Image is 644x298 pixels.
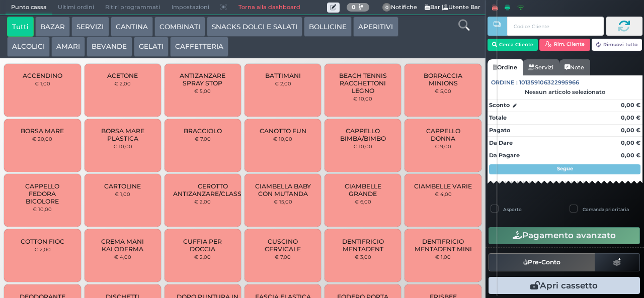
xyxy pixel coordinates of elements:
strong: 0,00 € [621,114,640,121]
small: € 6,00 [355,198,371,205]
strong: Totale [489,114,507,121]
small: € 15,00 [274,198,292,205]
strong: Pagato [489,127,510,134]
span: CREMA MANI KALODERMA [93,238,152,253]
small: € 7,00 [275,254,291,260]
span: 0 [382,3,391,12]
button: Pagamento avanzato [489,227,640,244]
small: € 10,00 [113,143,132,149]
span: Ultimi ordini [52,1,100,15]
span: BORSA MARE [21,127,64,135]
small: € 5,00 [435,88,451,94]
small: € 10,00 [353,95,372,102]
a: Ordine [488,59,523,75]
button: Cerca Cliente [488,39,538,51]
span: Ordine : [491,78,518,87]
button: SERVIZI [71,17,109,37]
small: € 2,00 [275,80,291,86]
span: ACETONE [107,72,138,79]
a: Torna alla dashboard [232,1,305,15]
button: BAZAR [35,17,70,37]
span: CUFFIA PER DOCCIA [173,238,233,253]
span: Impostazioni [166,1,215,15]
div: Nessun articolo selezionato [488,88,642,95]
span: ACCENDINO [23,72,62,79]
span: CIAMBELLA BABY CON MUTANDA [253,182,313,197]
small: € 1,00 [115,191,130,197]
button: Rim. Cliente [539,39,590,51]
span: CAPPELLO DONNA [413,127,473,142]
span: BEACH TENNIS RACCHETTONI LEGNO [333,72,393,94]
span: BRACCIOLO [184,127,222,135]
small: € 20,00 [32,136,52,142]
button: Apri cassetto [489,277,640,294]
span: 101359106322995966 [519,78,579,87]
small: € 2,00 [194,198,211,205]
small: € 5,00 [194,88,211,94]
small: € 3,00 [355,254,371,260]
strong: 0,00 € [621,127,640,134]
button: ALCOLICI [7,37,50,57]
span: COTTON FIOC [21,238,64,245]
span: CANOTTO FUN [260,127,306,135]
small: € 10,00 [353,143,372,149]
span: CAPPELLO FEDORA BICOLORE [13,182,72,205]
small: € 10,00 [33,206,52,212]
span: CAPPELLO BIMBA/BIMBO [333,127,393,142]
small: € 9,00 [435,143,451,149]
small: € 2,00 [114,80,131,86]
label: Asporto [503,206,522,213]
button: Tutti [7,17,34,37]
small: € 7,00 [195,136,211,142]
span: Punto cassa [6,1,52,15]
strong: Segue [557,165,573,172]
small: € 1,00 [435,254,451,260]
strong: Da Dare [489,139,513,146]
span: Ritiri programmati [100,1,166,15]
button: APERITIVI [353,17,398,37]
a: Servizi [523,59,559,75]
strong: 0,00 € [621,152,640,159]
button: Pre-Conto [489,253,595,271]
button: AMARI [51,37,85,57]
small: € 10,00 [273,136,292,142]
span: BORSA MARE PLASTICA [93,127,152,142]
small: € 1,00 [35,80,50,86]
span: CIAMBELLE GRANDE [333,182,393,197]
button: BEVANDE [87,37,132,57]
small: € 4,00 [114,254,131,260]
span: CIAMBELLE VARIE [414,182,472,190]
span: DENTIFRICIO MENTADENT MINI [413,238,473,253]
button: SNACKS DOLCI E SALATI [207,17,302,37]
input: Codice Cliente [507,17,603,36]
button: GELATI [134,37,169,57]
strong: 0,00 € [621,102,640,109]
button: Rimuovi tutto [592,39,642,51]
button: COMBINATI [154,17,205,37]
button: BOLLICINE [304,17,352,37]
label: Comanda prioritaria [583,206,629,213]
small: € 4,00 [435,191,452,197]
span: BORRACCIA MINIONS [413,72,473,87]
small: € 2,00 [194,254,211,260]
small: € 2,00 [34,246,51,252]
span: DENTIFRICIO MENTADENT [333,238,393,253]
strong: 0,00 € [621,139,640,146]
span: CEROTTO ANTIZANZARE/CLASSICO [173,182,253,197]
button: CANTINA [111,17,153,37]
span: BATTIMANI [265,72,301,79]
span: ANTIZANZARE SPRAY STOP [173,72,233,87]
span: CARTOLINE [104,182,141,190]
span: CUSCINO CERVICALE [253,238,313,253]
button: CAFFETTERIA [170,37,228,57]
b: 0 [352,4,356,11]
strong: Sconto [489,101,510,110]
strong: Da Pagare [489,152,520,159]
a: Note [559,59,590,75]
